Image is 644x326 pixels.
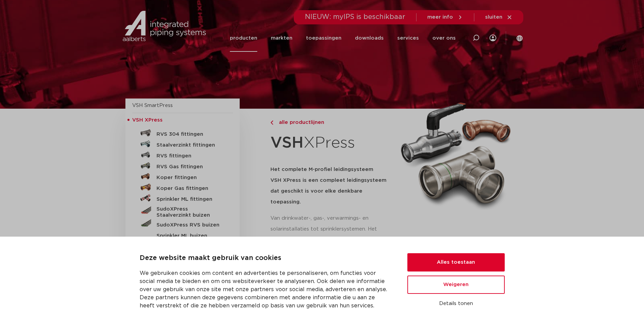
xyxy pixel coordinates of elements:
strong: VSH [270,135,304,151]
img: chevron-right.svg [270,121,273,125]
a: downloads [355,24,384,52]
nav: Menu [230,24,456,52]
a: meer info [427,14,463,20]
button: Weigeren [407,276,505,294]
h5: RVS fittingen [157,153,223,159]
a: alle productlijnen [270,118,393,127]
span: alle productlijnen [275,120,324,125]
h5: Sprinkler ML buizen [157,233,223,239]
h5: Koper fittingen [157,175,223,181]
a: Sprinkler ML buizen [132,229,233,240]
p: We gebruiken cookies om content en advertenties te personaliseren, om functies voor social media ... [140,269,391,310]
h5: SudoXPress Staalverzinkt buizen [157,206,223,218]
span: VSH XPress [132,117,163,123]
h5: Staalverzinkt fittingen [157,142,223,148]
a: services [397,24,419,52]
button: Alles toestaan [407,253,505,271]
a: RVS 304 fittingen [132,128,233,138]
a: SudoXPress Staalverzinkt buizen [132,203,233,218]
a: Sprinkler ML fittingen [132,193,233,203]
span: NIEUW: myIPS is beschikbaar [305,14,405,20]
h5: Koper Gas fittingen [157,186,223,192]
a: Koper Gas fittingen [132,182,233,193]
h5: SudoXPress RVS buizen [157,222,223,228]
p: Van drinkwater-, gas-, verwarmings- en solarinstallaties tot sprinklersystemen. Het assortiment b... [270,213,393,245]
a: sluiten [485,14,512,20]
a: Koper fittingen [132,171,233,182]
a: RVS fittingen [132,149,233,160]
h5: RVS Gas fittingen [157,164,223,170]
a: RVS Gas fittingen [132,160,233,171]
h5: Sprinkler ML fittingen [157,196,223,202]
a: toepassingen [306,24,341,52]
p: Deze website maakt gebruik van cookies [140,253,391,264]
a: over ons [432,24,456,52]
a: producten [230,24,257,52]
div: my IPS [490,24,496,52]
span: meer info [427,15,453,20]
a: VSH SmartPress [132,103,173,108]
a: Staalverzinkt fittingen [132,138,233,149]
a: SudoXPress RVS buizen [132,218,233,229]
h5: Het complete M-profiel leidingsysteem VSH XPress is een compleet leidingsysteem dat geschikt is v... [270,164,393,208]
a: markten [271,24,292,52]
span: sluiten [485,15,502,20]
h1: XPress [270,130,393,156]
button: Details tonen [407,298,505,309]
h5: RVS 304 fittingen [157,131,223,137]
